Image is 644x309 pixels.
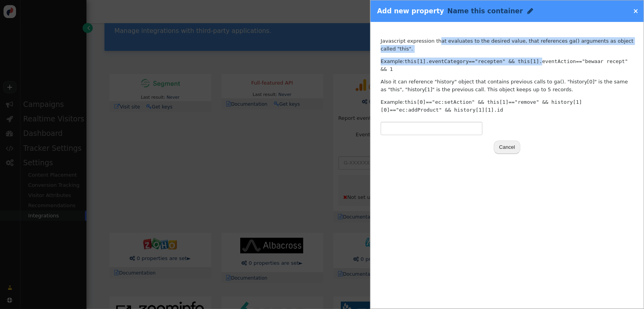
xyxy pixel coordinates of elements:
[633,7,639,15] a: ×
[494,141,520,154] button: Cancel
[381,98,633,114] p: Example:
[381,99,582,113] code: this[0]=="ec:setAction" && this[1]=="remove" && history[1][0]=="ec:addProduct" && history[1][1].id
[381,58,633,73] p: Example:
[447,7,523,15] span: Name this container
[381,37,633,114] div: Javascript expression that evaluates to the desired value, that references ga() arguments as obje...
[527,8,533,14] span: 
[381,78,633,93] p: Also it can reference "history" object that contains previous calls to ga(). "history[0]" is the ...
[381,58,628,72] code: this[1].eventCategory=="recepten" && this[1].eventAction=="bewaar recept" && 1
[377,6,533,16] div: Add new property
